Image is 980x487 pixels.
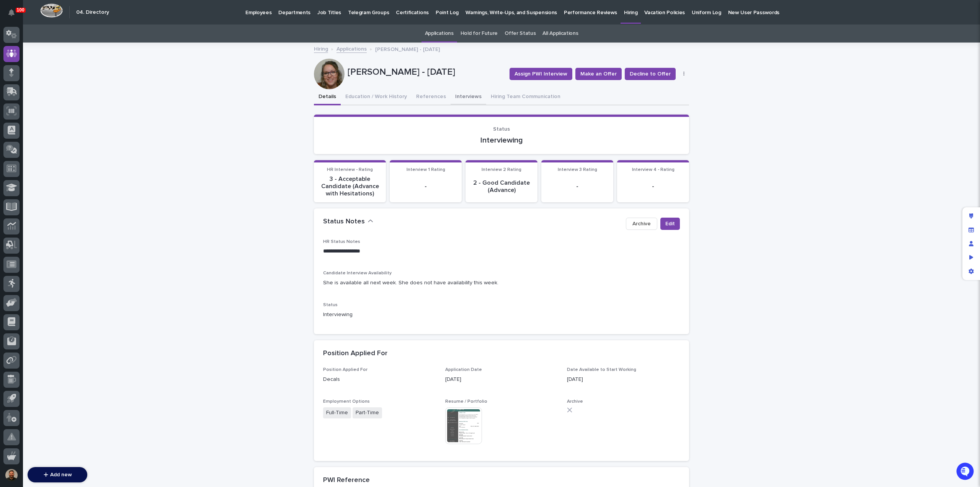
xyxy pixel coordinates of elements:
[10,9,20,21] div: Notifications100
[348,67,503,78] p: [PERSON_NAME] - [DATE]
[625,68,676,80] button: Decline to Offer
[964,209,978,223] div: Edit layout
[580,70,617,78] span: Make an Offer
[5,120,45,134] a: 📖Help Docs
[323,367,367,372] span: Position Applied For
[17,7,24,13] p: 100
[632,220,651,228] span: Archive
[323,279,680,287] p: She is available all next week. She does not have availability this week.
[575,68,622,80] button: Make an Offer
[314,44,328,53] a: Hiring
[323,239,360,244] span: HR Status Notes
[632,167,675,172] span: Interview 4 - Rating
[28,467,87,482] button: Add new
[40,3,63,18] img: Workspace Logo
[445,375,558,384] p: [DATE]
[964,223,978,237] div: Manage fields and data
[341,89,412,105] button: Education / Work History
[26,93,107,99] div: We're offline, we will be back soon!
[505,25,536,43] a: Offer Status
[567,375,680,384] p: [DATE]
[8,85,21,99] img: 1736555164131-43832dd5-751b-4058-ba23-39d91318e5a0
[323,136,680,145] p: Interviewing
[622,183,684,190] p: -
[375,44,440,53] p: [PERSON_NAME] - [DATE]
[323,399,370,404] span: Employment Options
[353,407,382,418] span: Part-Time
[26,85,126,93] div: Start new chat
[15,123,42,131] span: Help Docs
[3,467,20,483] button: users-avatar
[76,142,93,148] span: Pylon
[546,183,609,190] p: -
[323,303,338,307] span: Status
[665,220,675,228] span: Edit
[493,126,510,132] span: Status
[8,43,139,55] p: How can we help?
[323,271,392,275] span: Candidate Interview Availability
[955,462,976,482] iframe: Open customer support
[412,89,451,105] button: References
[964,251,978,264] div: Preview as
[394,183,457,190] p: -
[567,367,636,372] span: Date Available to Start Working
[461,25,498,43] a: Hold for Future
[510,68,572,80] button: Assign PWI Interview
[323,407,351,418] span: Full-Time
[482,167,521,172] span: Interview 2 Rating
[336,44,367,53] a: Applications
[323,476,370,485] h2: PWI Reference
[660,218,680,230] button: Edit
[964,237,978,251] div: Manage users
[327,167,373,172] span: HR Interview - Rating
[567,399,583,404] span: Archive
[8,7,23,23] img: Stacker
[626,218,657,230] button: Archive
[323,311,680,319] p: Interviewing
[20,61,126,69] input: Clear
[54,141,93,148] a: Powered byPylon
[130,87,139,97] button: Start new chat
[964,264,978,278] div: App settings
[445,367,482,372] span: Application Date
[323,218,373,226] button: Status Notes
[3,5,20,21] button: Notifications
[445,399,487,404] span: Resume / Portfolio
[76,9,109,16] h2: 04. Directory
[323,218,365,226] h2: Status Notes
[558,167,597,172] span: Interview 3 Rating
[630,70,671,78] span: Decline to Offer
[451,89,486,105] button: Interviews
[323,349,387,358] h2: Position Applied For
[314,89,341,105] button: Details
[486,89,565,105] button: Hiring Team Communication
[8,124,14,130] div: 📖
[542,25,578,43] a: All Applications
[470,179,533,194] p: 2 - Good Candidate (Advance)
[323,375,436,384] p: Decals
[8,30,139,43] p: Welcome 👋
[318,175,381,198] p: 3 - Acceptable Candidate (Advance with Hesitations)
[425,25,454,43] a: Applications
[407,167,445,172] span: Interview 1 Rating
[514,70,567,78] span: Assign PWI Interview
